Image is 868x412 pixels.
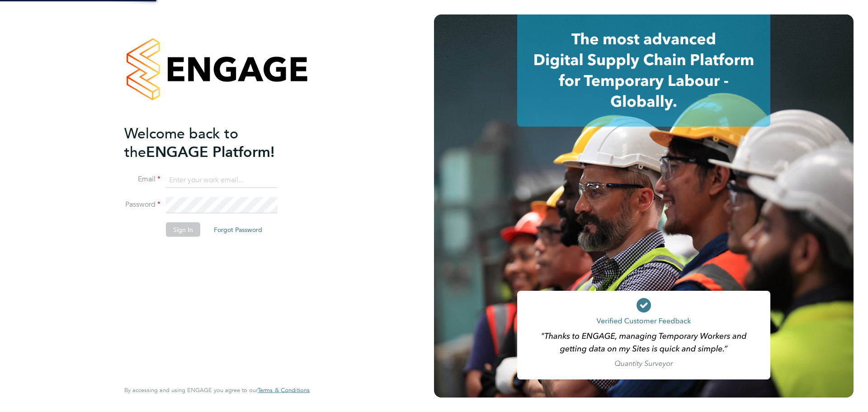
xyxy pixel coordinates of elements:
label: Email [124,175,160,184]
h2: ENGAGE Platform! [124,124,301,161]
span: By accessing and using ENGAGE you agree to our [124,386,310,394]
input: Enter your work email... [166,172,278,188]
span: Welcome back to the [124,124,238,161]
a: Terms & Conditions [258,387,310,394]
button: Sign In [166,223,200,237]
button: Forgot Password [207,223,269,237]
label: Password [124,200,160,209]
